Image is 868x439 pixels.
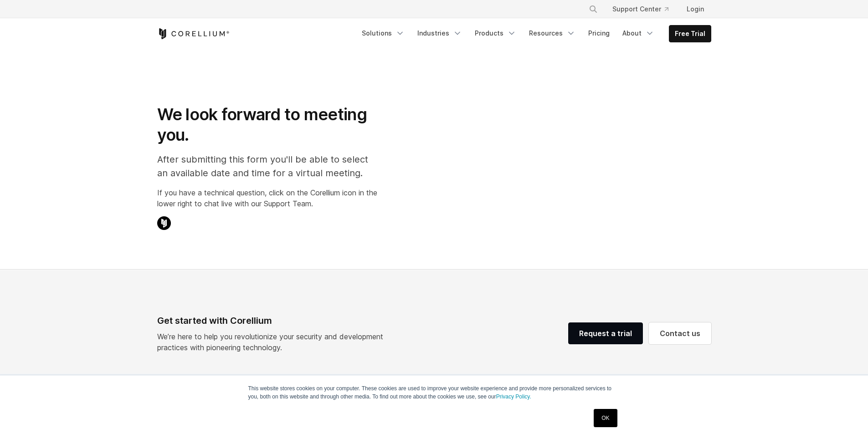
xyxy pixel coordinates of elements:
[583,25,615,41] a: Pricing
[157,216,171,230] img: Corellium Chat Icon
[157,153,377,180] p: After submitting this form you'll be able to select an available date and time for a virtual meet...
[157,104,377,145] h1: We look forward to meeting you.
[356,25,410,41] a: Solutions
[157,28,230,39] a: Corellium Home
[496,393,531,400] a: Privacy Policy.
[412,25,467,41] a: Industries
[248,384,620,401] p: This website stores cookies on your computer. These cookies are used to improve your website expe...
[594,409,617,427] a: OK
[649,322,711,344] a: Contact us
[157,331,390,353] p: We’re here to help you revolutionize your security and development practices with pioneering tech...
[157,314,390,327] div: Get started with Corellium
[669,26,711,42] a: Free Trial
[524,25,581,41] a: Resources
[578,1,711,17] div: Navigation Menu
[679,1,711,17] a: Login
[469,25,522,41] a: Products
[157,187,377,209] p: If you have a technical question, click on the Corellium icon in the lower right to chat live wit...
[617,25,660,41] a: About
[568,322,643,344] a: Request a trial
[605,1,676,17] a: Support Center
[356,25,711,42] div: Navigation Menu
[585,1,601,17] button: Search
